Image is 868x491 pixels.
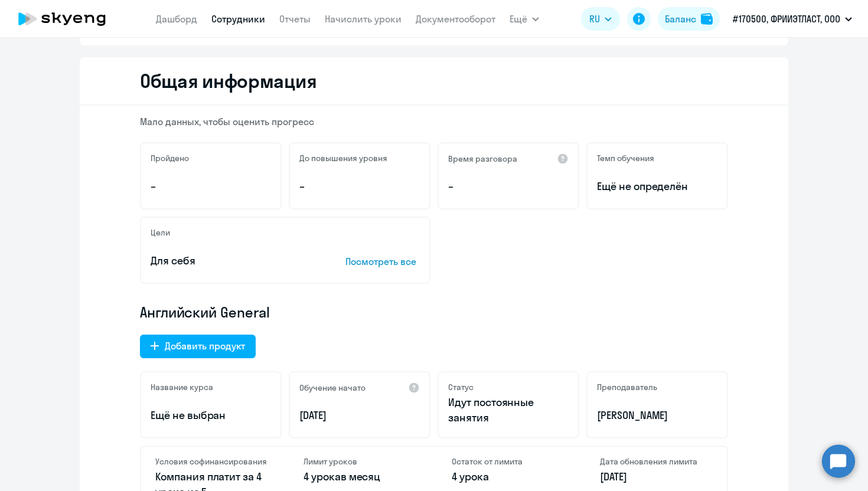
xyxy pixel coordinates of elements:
[448,395,569,425] p: Идут постоянные занятия
[165,339,245,353] div: Добавить продукт
[589,12,600,26] span: RU
[325,13,402,25] a: Начислить уроки
[304,470,341,483] span: 4 урока
[600,456,713,467] h4: Дата обновления лимита
[510,12,527,26] span: Ещё
[733,12,840,26] p: #170500, ФРИИЭТЛАСТ, ООО
[155,456,268,467] h4: Условия софинансирования
[597,408,717,423] p: [PERSON_NAME]
[597,153,654,163] h5: Темп обучения
[665,12,696,26] div: Баланс
[151,227,170,238] h5: Цели
[151,153,189,163] h5: Пройдено
[658,7,720,31] button: Балансbalance
[140,335,256,358] button: Добавить продукт
[151,253,309,269] p: Для себя
[304,469,416,485] p: в месяц
[581,7,620,31] button: RU
[597,179,717,194] span: Ещё не определён
[140,69,316,93] h2: Общая информация
[304,456,416,467] h4: Лимит уроков
[140,115,728,128] p: Мало данных, чтобы оценить прогресс
[299,179,420,194] p: –
[151,408,271,423] p: Ещё не выбран
[727,5,858,33] button: #170500, ФРИИЭТЛАСТ, ООО
[452,470,489,483] span: 4 урока
[151,382,213,392] h5: Название курса
[448,179,569,194] p: –
[597,382,657,392] h5: Преподаватель
[151,179,271,194] p: –
[600,469,713,485] p: [DATE]
[452,456,564,467] h4: Остаток от лимита
[299,382,366,393] h5: Обучение начато
[701,13,713,25] img: balance
[345,254,420,269] p: Посмотреть все
[211,13,265,25] a: Сотрудники
[156,13,197,25] a: Дашборд
[448,153,517,164] h5: Время разговора
[279,13,311,25] a: Отчеты
[299,408,420,423] p: [DATE]
[140,303,270,322] span: Английский General
[299,153,387,163] h5: До повышения уровня
[510,7,539,31] button: Ещё
[448,382,474,392] h5: Статус
[416,13,495,25] a: Документооборот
